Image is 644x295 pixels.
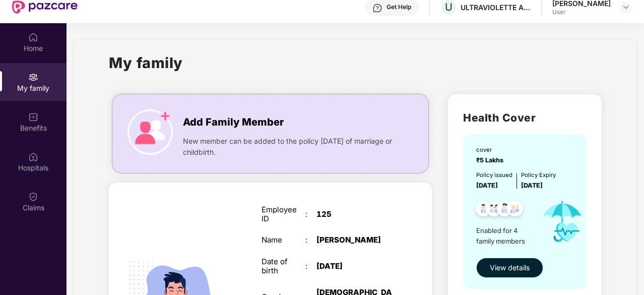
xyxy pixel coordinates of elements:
[521,182,543,189] span: [DATE]
[183,114,284,130] span: Add Family Member
[492,198,517,222] img: svg+xml;base64,PHN2ZyB4bWxucz0iaHR0cDovL3d3dy53My5vcmcvMjAwMC9zdmciIHdpZHRoPSI0OC45NDMiIGhlaWdodD...
[387,3,411,11] div: Get Help
[262,235,305,245] div: Name
[445,1,453,13] span: U
[476,225,534,246] span: Enabled for 4 family members
[109,51,183,74] h1: My family
[316,262,393,271] div: [DATE]
[305,210,316,219] div: :
[305,262,316,271] div: :
[503,198,528,222] img: svg+xml;base64,PHN2ZyB4bWxucz0iaHR0cDovL3d3dy53My5vcmcvMjAwMC9zdmciIHdpZHRoPSI0OC45NDMiIGhlaWdodD...
[183,136,397,158] span: New member can be added to the policy [DATE] of marriage or childbirth.
[372,3,382,13] img: svg+xml;base64,PHN2ZyBpZD0iSGVscC0zMngzMiIgeG1sbnM9Imh0dHA6Ly93d3cudzMub3JnLzIwMDAvc3ZnIiB3aWR0aD...
[521,170,556,180] div: Policy Expiry
[262,205,305,223] div: Employee ID
[305,235,316,245] div: :
[262,257,305,275] div: Date of birth
[534,191,591,253] img: icon
[482,198,506,222] img: svg+xml;base64,PHN2ZyB4bWxucz0iaHR0cDovL3d3dy53My5vcmcvMjAwMC9zdmciIHdpZHRoPSI0OC45MTUiIGhlaWdodD...
[471,198,496,222] img: svg+xml;base64,PHN2ZyB4bWxucz0iaHR0cDovL3d3dy53My5vcmcvMjAwMC9zdmciIHdpZHRoPSI0OC45NDMiIGhlaWdodD...
[490,262,530,273] span: View details
[28,152,38,162] img: svg+xml;base64,PHN2ZyBpZD0iSG9zcGl0YWxzIiB4bWxucz0iaHR0cDovL3d3dy53My5vcmcvMjAwMC9zdmciIHdpZHRoPS...
[127,109,173,155] img: icon
[28,112,38,122] img: svg+xml;base64,PHN2ZyBpZD0iQmVuZWZpdHMiIHhtbG5zPSJodHRwOi8vd3d3LnczLm9yZy8yMDAwL3N2ZyIgd2lkdGg9Ij...
[28,32,38,42] img: svg+xml;base64,PHN2ZyBpZD0iSG9tZSIgeG1sbnM9Imh0dHA6Ly93d3cudzMub3JnLzIwMDAvc3ZnIiB3aWR0aD0iMjAiIG...
[476,170,512,180] div: Policy issued
[476,156,506,164] span: ₹5 Lakhs
[463,109,586,126] h2: Health Cover
[12,1,78,14] img: New Pazcare Logo
[476,145,506,154] div: cover
[28,72,38,82] img: svg+xml;base64,PHN2ZyB3aWR0aD0iMjAiIGhlaWdodD0iMjAiIHZpZXdCb3g9IjAgMCAyMCAyMCIgZmlsbD0ibm9uZSIgeG...
[622,3,630,11] img: svg+xml;base64,PHN2ZyBpZD0iRHJvcGRvd24tMzJ4MzIiIHhtbG5zPSJodHRwOi8vd3d3LnczLm9yZy8yMDAwL3N2ZyIgd2...
[316,210,393,219] div: 125
[316,235,393,245] div: [PERSON_NAME]
[552,8,611,16] div: User
[461,3,531,12] div: ULTRAVIOLETTE AUTOMOTIVE PRIVATE LIMITED
[28,192,38,202] img: svg+xml;base64,PHN2ZyBpZD0iQ2xhaW0iIHhtbG5zPSJodHRwOi8vd3d3LnczLm9yZy8yMDAwL3N2ZyIgd2lkdGg9IjIwIi...
[476,258,543,278] button: View details
[476,182,498,189] span: [DATE]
